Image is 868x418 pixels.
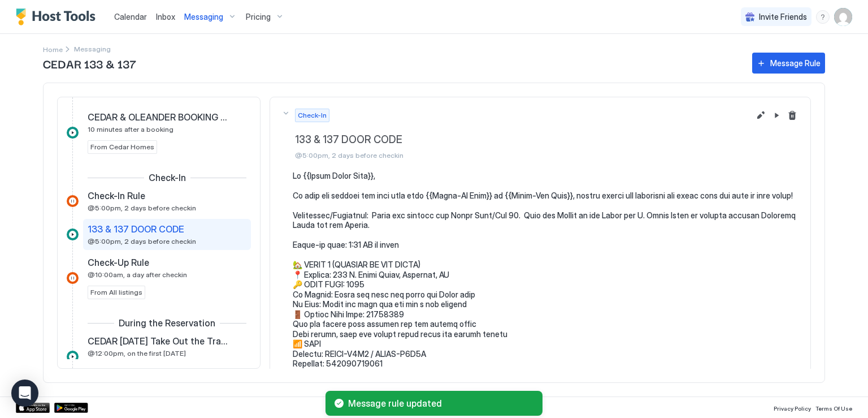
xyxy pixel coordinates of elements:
[88,349,186,357] span: @12:00pm, on the first [DATE]
[16,8,101,25] a: Host Tools Logo
[119,317,215,329] span: During the Reservation
[88,125,173,133] span: 10 minutes after a booking
[88,257,149,268] span: Check-Up Rule
[43,43,63,55] a: Home
[88,204,196,212] span: @5:00pm, 2 days before checkin
[184,12,223,22] span: Messaging
[90,142,154,152] span: From Cedar Homes
[295,133,749,146] span: 133 & 137 DOOR CODE
[348,398,533,409] span: Message rule updated
[90,287,142,298] span: From All listings
[74,45,111,53] span: Breadcrumb
[298,110,327,120] span: Check-In
[752,53,825,74] button: Message Rule
[88,237,196,245] span: @5:00pm, 2 days before checkin
[114,11,147,23] a: Calendar
[295,151,749,160] span: @5:00pm, 2 days before checkin
[43,45,63,54] span: Home
[88,190,145,201] span: Check-In Rule
[88,223,184,235] span: 133 & 137 DOOR CODE
[770,57,821,69] div: Message Rule
[834,8,852,26] div: User profile
[816,10,830,24] div: menu
[156,11,175,23] a: Inbox
[88,111,228,123] span: CEDAR & OLEANDER BOOKING CONFIRMED
[43,55,741,72] span: CEDAR 133 & 137
[770,109,783,122] button: Pause Message Rule
[759,12,807,22] span: Invite Friends
[785,109,799,122] button: Delete message rule
[156,12,175,21] span: Inbox
[114,12,147,21] span: Calendar
[88,335,228,347] span: CEDAR [DATE] Take Out the Trash
[149,172,186,183] span: Check-In
[246,12,271,22] span: Pricing
[754,109,767,122] button: Edit message rule
[88,270,187,279] span: @10:00am, a day after checkin
[270,97,810,171] button: Check-In133 & 137 DOOR CODE@5:00pm, 2 days before checkinEdit message rulePause Message RuleDelet...
[43,43,63,55] div: Breadcrumb
[11,380,38,407] div: Open Intercom Messenger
